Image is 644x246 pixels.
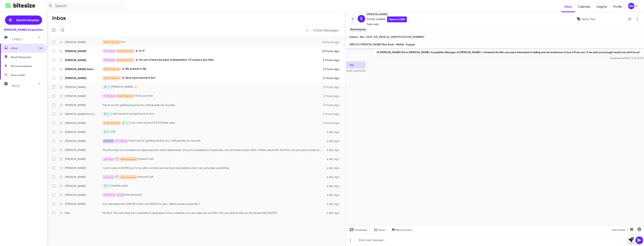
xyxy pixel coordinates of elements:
[5,16,42,25] a: Special Campaign
[102,157,325,161] div: Inbound Call
[313,28,315,33] span: »
[304,26,311,34] button: Previous
[104,68,120,70] span: Needs Response
[120,158,136,160] span: Needs Response
[104,176,114,178] span: Call Them
[102,130,325,134] div: OK
[360,16,363,22] span: S
[325,211,342,215] div: a day ago
[304,26,341,34] nav: Page navigation example
[325,166,342,170] div: a day ago
[65,112,102,116] div: [PERSON_NAME] Pu'U-[PERSON_NAME]
[102,58,323,62] div: I'm out of town be back in September. I'll contact you then
[104,194,115,196] span: Try Pausing
[104,77,120,79] span: Needs Response
[65,211,102,215] div: May
[102,112,323,116] div: I will research and get back to you.
[346,62,365,68] p: Yes
[102,184,325,188] div: Sounds good
[11,46,43,50] span: Inbox
[65,193,102,197] div: [PERSON_NAME]
[39,46,43,50] span: (4)
[367,22,407,26] span: Trade Leads
[561,1,575,12] a: Inbox
[65,94,102,98] div: [PERSON_NAME]
[65,139,102,143] div: [PERSON_NAME]
[349,227,367,233] span: Templates
[65,148,102,152] div: [PERSON_NAME]
[346,227,370,233] button: Templates
[104,86,110,88] span: 🔥 Hot
[102,85,323,89] div: [PERSON_NAME]. 👍
[323,58,342,62] div: 21 hours ago
[65,202,102,206] div: [PERSON_NAME]
[102,211,325,215] div: Perfect! The next step is to complete an appraisal. Once complete, we can make you an offer. Are ...
[65,157,102,161] div: [PERSON_NAME]
[322,40,342,44] div: 20 hours ago
[388,227,415,233] button: Mark Inactive
[65,166,102,170] div: [PERSON_NAME]
[325,130,342,134] div: a day ago
[117,194,124,196] span: Paused
[120,176,136,178] span: Needs Response
[117,59,133,61] span: Needs Response
[575,1,594,12] a: Calendar
[116,140,127,142] span: Try Pausing
[396,227,412,233] span: Mark Inactive
[360,35,365,39] span: Wrx
[315,28,339,32] span: Older Messages
[122,122,129,124] span: 🔥 Hot
[52,15,66,21] h1: Inbox
[311,26,341,34] button: Next
[325,193,342,197] div: a day ago
[325,139,342,143] div: a day ago
[323,103,342,107] div: 21 hours ago
[323,85,342,89] div: 21 hours ago
[346,69,365,72] span: [DATE] 2:58:00 PM
[378,227,385,233] span: Pause
[102,67,323,71] div: My lowest is 16k
[325,202,342,206] div: a day ago
[323,112,342,116] div: 21 hours ago
[102,76,323,80] div: How much would it be?
[610,57,643,60] span: Sender [DATE] 12:46:52 PM
[610,1,625,12] a: Profile
[374,49,643,56] p: Hi [PERSON_NAME] this is [PERSON_NAME], Acquisition Manager at [PERSON_NAME]. I reviewed the Wrx ...
[612,227,630,233] span: Auto Fields
[325,157,342,161] div: a day ago
[65,85,102,89] div: [PERSON_NAME]
[16,18,39,22] span: Special Campaign
[102,94,323,98] div: I'll let you know
[594,1,610,12] a: Insights
[104,131,110,133] span: 🔥 Hot
[45,1,124,10] input: Search
[102,103,323,107] div: Thank you for getting back to me. I will update my records.
[104,59,115,61] span: Try Pausing
[545,16,626,22] button: Apply Tags
[325,184,342,188] div: a day ago
[104,122,120,124] span: Needs Response
[12,38,23,41] span: Labels
[117,50,133,52] span: Needs Response
[102,193,325,197] div: Sounds good.
[11,55,43,59] span: Needs Response
[102,202,325,206] div: Our last inpsection [DATE] is 3pm and [DATE] is 1pm. Which would you prefer?
[65,76,102,80] div: [PERSON_NAME]
[102,121,323,125] div: I can come around 4:30 if thats okay
[65,184,102,188] div: [PERSON_NAME]
[628,3,634,9] div: DM
[323,94,342,98] div: 21 hours ago
[323,67,342,71] div: 21 hours ago
[102,166,325,170] div: I can't come in [DATE] as it's my wife's vehicle and we have two toddlers but I can schedule some...
[325,148,342,152] div: a day ago
[12,84,20,87] span: More
[104,113,110,115] span: 🔥 Hot
[102,174,325,179] div: Inbound Call
[367,12,407,16] span: [PERSON_NAME]
[104,50,115,52] span: Try Pausing
[373,35,424,39] span: [US_VEHICLE_IDENTIFICATION_NUMBER]
[102,139,325,143] div: Thank you for getting back to me. I will update my records.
